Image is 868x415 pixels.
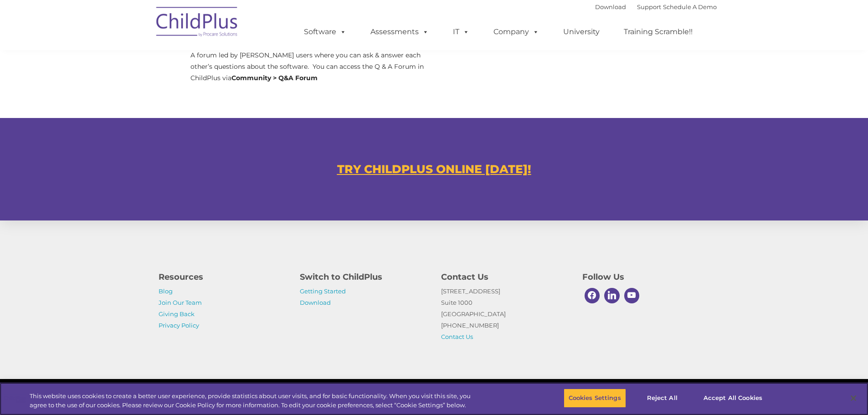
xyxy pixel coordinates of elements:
button: Close [843,388,863,408]
a: Schedule A Demo [663,3,717,10]
a: Youtube [622,286,642,306]
a: University [554,23,609,41]
a: Download [595,3,626,10]
p: A forum led by [PERSON_NAME] users where you can ask & answer each other’s questions about the so... [190,50,427,84]
a: Company [484,23,548,41]
a: IT [444,23,478,41]
p: [STREET_ADDRESS] Suite 1000 [GEOGRAPHIC_DATA] [PHONE_NUMBER] [441,286,569,343]
a: Contact Us [441,333,473,340]
div: This website uses cookies to create a better user experience, provide statistics about user visit... [30,392,478,410]
button: Accept All Cookies [699,389,767,408]
h4: Contact Us [441,271,569,283]
a: Privacy Policy [159,322,199,329]
a: Facebook [582,286,602,306]
h4: Switch to ChildPlus [300,271,427,283]
button: Cookies Settings [564,389,626,408]
a: Software [295,23,355,41]
a: Assessments [361,23,438,41]
a: Support [637,3,661,10]
h4: Follow Us [582,271,710,283]
a: Join Our Team [159,299,202,306]
img: ChildPlus by Procare Solutions [152,0,243,46]
button: Reject All [634,389,691,408]
a: Blog [159,287,173,295]
a: Training Scramble!! [615,23,702,41]
a: Getting Started [300,287,346,295]
a: Giving Back [159,310,195,318]
font: | [595,3,717,10]
a: Linkedin [602,286,622,306]
a: TRY CHILDPLUS ONLINE [DATE]! [337,162,531,176]
a: Download [300,299,331,306]
h4: Resources [159,271,286,283]
strong: Community > Q&A Forum [231,74,318,82]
